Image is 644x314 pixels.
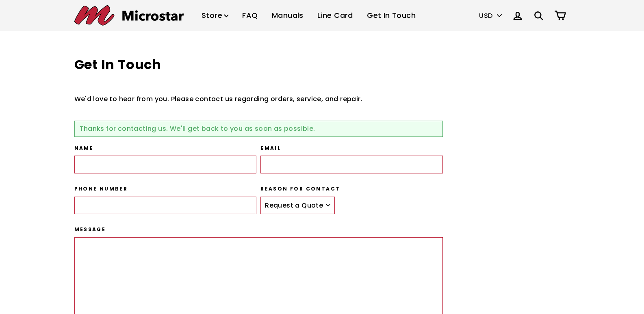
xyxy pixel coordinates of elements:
[266,4,310,28] a: Manuals
[74,145,257,152] label: Name
[74,186,257,193] label: Phone number
[74,121,443,137] p: Thanks for contacting us. We'll get back to you as soon as possible.
[74,56,443,74] h1: Get In Touch
[260,145,443,152] label: Email
[311,4,359,28] a: Line Card
[74,226,443,233] label: Message
[195,4,422,28] ul: Primary
[74,94,443,104] div: We'd love to hear from you. Please contact us regarding orders, service, and repair.
[195,4,234,28] a: Store
[361,4,422,28] a: Get In Touch
[74,5,184,26] img: Microstar Electronics
[260,186,443,193] label: Reason for contact
[236,4,264,28] a: FAQ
